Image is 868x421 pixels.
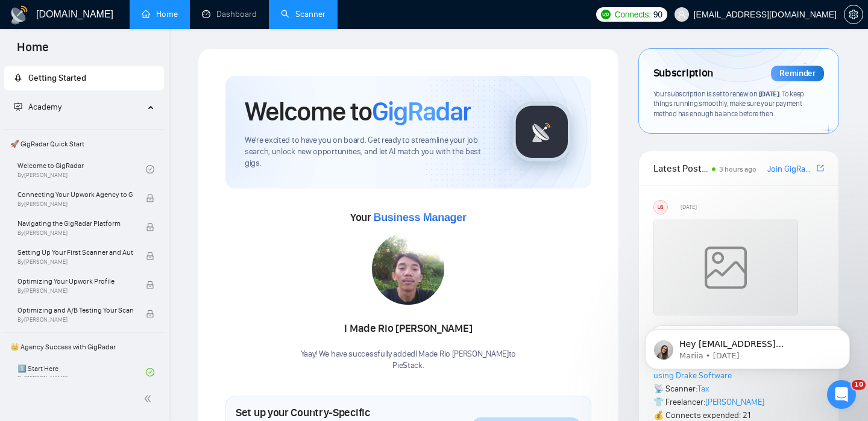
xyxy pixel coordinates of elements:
span: We're excited to have you on board. Get ready to streamline your job search, unlock new opportuni... [245,135,492,169]
span: fund-projection-screen [14,102,22,111]
a: Welcome to GigRadarBy[PERSON_NAME] [17,156,146,182]
span: lock [146,223,154,231]
iframe: Intercom live chat [827,380,856,409]
p: PieStack . [301,360,517,372]
span: lock [146,194,154,202]
span: lock [146,252,154,260]
a: dashboardDashboard [202,9,257,19]
a: Tax [697,384,709,394]
div: I Made Rio [PERSON_NAME] [301,319,517,339]
span: Setting Up Your First Scanner and Auto-Bidder [17,246,133,258]
img: gigradar-logo.png [512,102,572,162]
span: Connects: [614,8,650,21]
span: 🚀 GigRadar Quick Start [5,132,163,156]
div: US [654,201,667,214]
span: 3 hours ago [719,165,756,173]
span: 90 [653,8,662,21]
span: 10 [852,380,866,390]
li: Getting Started [4,66,164,90]
span: user [678,10,686,19]
span: By [PERSON_NAME] [17,201,133,208]
span: By [PERSON_NAME] [17,287,133,295]
div: Yaay! We have successfully added I Made Rio [PERSON_NAME] to [301,349,517,372]
a: export [817,163,824,174]
span: GigRadar [372,95,471,128]
span: lock [146,281,154,289]
span: Subscription [653,63,713,84]
button: setting [844,5,863,24]
span: [DATE] [681,202,697,213]
div: Reminder [771,66,824,81]
span: Academy [28,102,61,112]
span: Your subscription is set to renew on . To keep things running smoothly, make sure your payment me... [653,89,804,118]
span: check-circle [146,368,154,376]
a: [PERSON_NAME] [705,397,764,407]
span: Navigating the GigRadar Platform [17,217,133,229]
span: By [PERSON_NAME] [17,229,133,237]
span: Your [350,211,467,224]
span: export [817,163,824,173]
span: rocket [14,73,22,82]
span: setting [844,10,863,19]
a: homeHome [142,9,178,19]
span: 👑 Agency Success with GigRadar [5,335,163,359]
span: By [PERSON_NAME] [17,316,133,323]
span: Getting Started [28,73,86,83]
img: weqQh+iSagEgQAAAABJRU5ErkJggg== [653,219,798,316]
span: By [PERSON_NAME] [17,258,133,266]
a: Join GigRadar Slack Community [767,163,814,176]
a: 1️⃣ Start HereBy[PERSON_NAME] [17,359,146,385]
a: setting [844,10,863,19]
span: Home [7,39,58,64]
span: lock [146,310,154,318]
img: 1708936149670-WhatsApp%20Image%202024-02-15%20at%2017.56.12.jpeg [372,232,444,305]
img: upwork-logo.png [601,10,611,19]
span: double-left [143,393,156,405]
h1: Welcome to [245,95,471,128]
span: Optimizing Your Upwork Profile [17,275,133,287]
img: logo [10,5,29,25]
span: Academy [14,102,61,112]
span: Business Manager [373,211,466,223]
a: searchScanner [281,9,325,19]
span: Connecting Your Upwork Agency to GigRadar [17,189,133,201]
span: Latest Posts from the GigRadar Community [653,161,708,176]
span: check-circle [146,165,154,173]
span: Optimizing and A/B Testing Your Scanner for Better Results [17,304,133,316]
span: [DATE] [759,89,779,98]
iframe: Intercom notifications message [627,304,868,388]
